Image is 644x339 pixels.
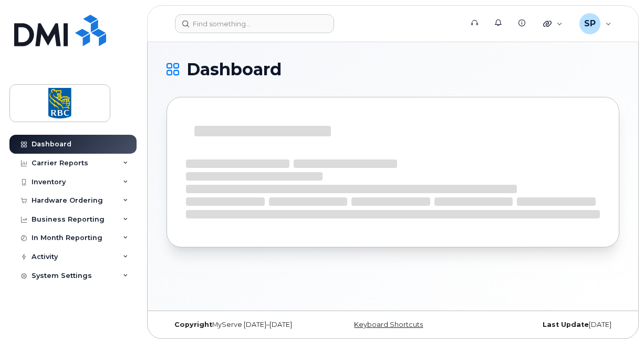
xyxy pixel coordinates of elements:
strong: Last Update [543,321,589,328]
div: MyServe [DATE]–[DATE] [167,321,317,329]
div: [DATE] [469,321,619,329]
a: Keyboard Shortcuts [354,321,423,328]
span: Dashboard [186,62,282,77]
strong: Copyright [174,321,212,328]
